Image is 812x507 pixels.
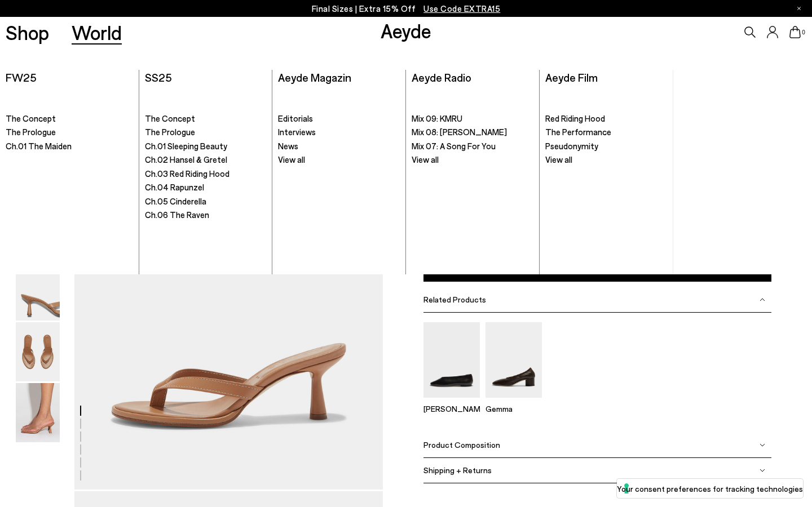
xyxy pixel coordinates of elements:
a: Ch.03 Red Riding Hood [145,168,267,180]
a: The Performance [545,127,668,138]
a: Aeyde Magazin [673,70,806,269]
span: View all [278,154,305,164]
a: Ch.05 Cinderella [145,196,267,207]
span: View all [545,154,572,164]
a: Mix 08: [PERSON_NAME] [412,127,533,138]
span: Ch.01 The Maiden [6,141,72,151]
span: The Prologue [6,127,56,137]
span: 0 [801,29,806,35]
a: The Concept [145,113,267,124]
a: Aeyde Magazin [278,70,351,84]
img: svg%3E [760,468,765,473]
span: The Concept [6,113,56,123]
img: Kirsten Ballet Flats [423,322,480,397]
span: Shipping + Returns [423,465,492,475]
span: News [278,141,298,151]
a: Red Riding Hood [545,113,668,124]
a: Ch.02 Hansel & Gretel [145,154,267,166]
span: View all [412,154,439,164]
a: SS25 [145,70,172,84]
span: Ch.02 Hansel & Gretel [145,154,227,164]
button: Your consent preferences for tracking technologies [617,479,803,498]
span: The Prologue [145,127,195,137]
a: View all [278,154,400,166]
span: Navigate to /collections/ss25-final-sizes [423,3,500,14]
span: Mix 08: [PERSON_NAME] [412,127,507,137]
p: [PERSON_NAME] [423,404,480,413]
a: Ch.01 Sleeping Beauty [145,141,267,152]
a: Ch.04 Rapunzel [145,182,267,193]
a: The Concept [6,113,133,124]
a: 0 [789,26,801,38]
a: Ch.01 The Maiden [6,141,133,152]
a: View all [412,154,533,166]
h3: Magazin [769,252,800,261]
span: Product Composition [423,440,500,450]
a: Mix 07: A Song For You [412,141,533,152]
span: The Performance [545,127,611,137]
span: Related Products [423,295,486,304]
p: Final Sizes | Extra 15% Off [312,2,501,16]
span: Ch.03 Red Riding Hood [145,168,230,179]
img: Daphne Leather Thong Sandals - Image 4 [16,261,60,321]
a: Pseudonymity [545,141,668,152]
a: Editorials [278,113,400,124]
span: Ch.04 Rapunzel [145,182,204,192]
a: FW25 [6,70,37,84]
span: Ch.01 Sleeping Beauty [145,141,227,151]
a: World [72,23,122,42]
a: Interviews [278,127,400,138]
img: X-exploration-v2_1_900x.png [673,70,806,269]
a: Ch.06 The Raven [145,210,267,221]
a: Gemma Block Heel Pumps Gemma [486,390,542,413]
a: The Prologue [6,127,133,138]
img: Daphne Leather Thong Sandals - Image 6 [16,383,60,442]
span: The Concept [145,113,195,123]
img: Gemma Block Heel Pumps [486,322,542,397]
a: The Prologue [145,127,267,138]
p: Gemma [486,404,542,413]
span: Mix 09: KMRU [412,113,462,123]
a: View all [545,154,668,166]
a: Aeyde Film [545,70,598,84]
img: svg%3E [760,297,765,303]
a: Mix 09: KMRU [412,113,533,124]
span: Pseudonymity [545,141,598,151]
span: Interviews [278,127,316,137]
span: Red Riding Hood [545,113,605,123]
img: svg%3E [760,442,765,448]
span: Ch.05 Cinderella [145,196,206,206]
h3: Aeyde [679,252,702,261]
a: News [278,141,400,152]
a: Aeyde Radio [412,70,471,84]
img: Daphne Leather Thong Sandals - Image 5 [16,322,60,381]
span: Ch.06 The Raven [145,210,209,220]
a: Aeyde [381,19,431,42]
label: Your consent preferences for tracking technologies [617,483,803,495]
span: Mix 07: A Song For You [412,141,496,151]
a: Shop [6,23,49,42]
span: Editorials [278,113,313,123]
a: Kirsten Ballet Flats [PERSON_NAME] [423,390,480,413]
